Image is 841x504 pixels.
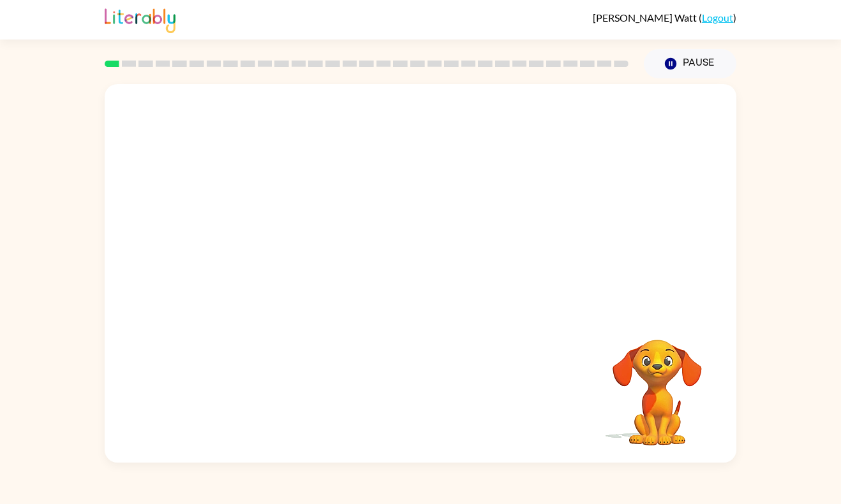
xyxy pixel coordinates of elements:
[644,49,736,78] button: Pause
[593,11,736,24] div: ( )
[702,11,733,24] a: Logout
[105,5,175,33] img: Literably
[593,320,721,447] video: Your browser must support playing .mp4 files to use Literably. Please try using another browser.
[593,11,699,24] span: [PERSON_NAME] Watt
